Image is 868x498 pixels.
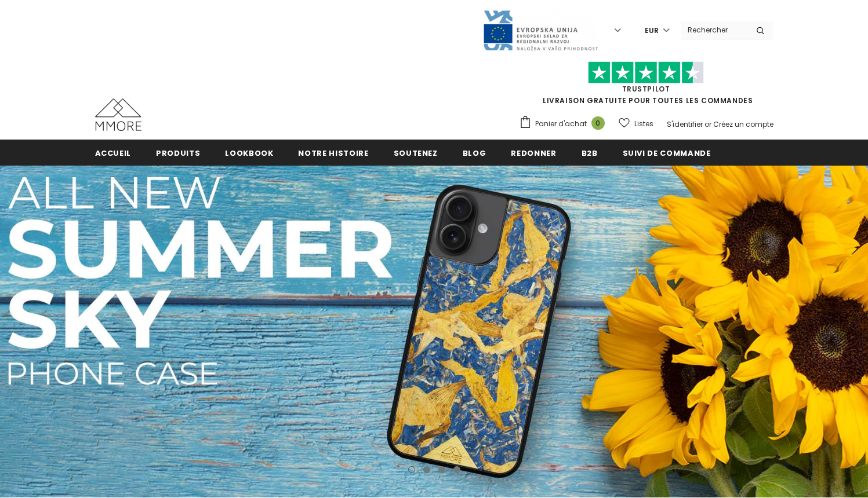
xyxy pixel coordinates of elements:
span: Accueil [95,148,132,159]
a: Javni Razpis [482,25,598,35]
span: Lookbook [225,148,273,159]
a: Listes [619,113,653,134]
span: B2B [582,148,598,159]
span: Blog [463,148,486,159]
a: Créez un compte [713,119,773,129]
a: B2B [582,140,598,166]
span: Produits [156,148,200,159]
a: Produits [156,140,200,166]
a: Accueil [95,140,132,166]
button: 3 [438,466,445,473]
span: or [704,119,711,129]
button: 1 [408,466,415,473]
button: 4 [453,466,460,473]
span: EUR [645,25,659,36]
img: Javni Razpis [482,9,598,52]
span: Notre histoire [298,148,368,159]
a: Blog [463,140,486,166]
span: Listes [634,118,653,130]
a: Suivi de commande [623,140,711,166]
span: Redonner [511,148,556,159]
span: Suivi de commande [623,148,711,159]
a: Panier d'achat 0 [519,115,611,133]
span: 0 [591,116,605,130]
a: soutenez [394,140,438,166]
span: soutenez [394,148,438,159]
span: LIVRAISON GRATUITE POUR TOUTES LES COMMANDES [519,67,773,105]
a: Notre histoire [298,140,368,166]
a: S'identifier [667,119,703,129]
a: TrustPilot [622,84,670,94]
img: Cas MMORE [95,98,141,131]
button: 2 [423,466,430,473]
a: Redonner [511,140,556,166]
span: Panier d'achat [535,118,587,130]
input: Search Site [681,21,747,38]
img: Faites confiance aux étoiles pilotes [588,61,704,84]
a: Lookbook [225,140,273,166]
